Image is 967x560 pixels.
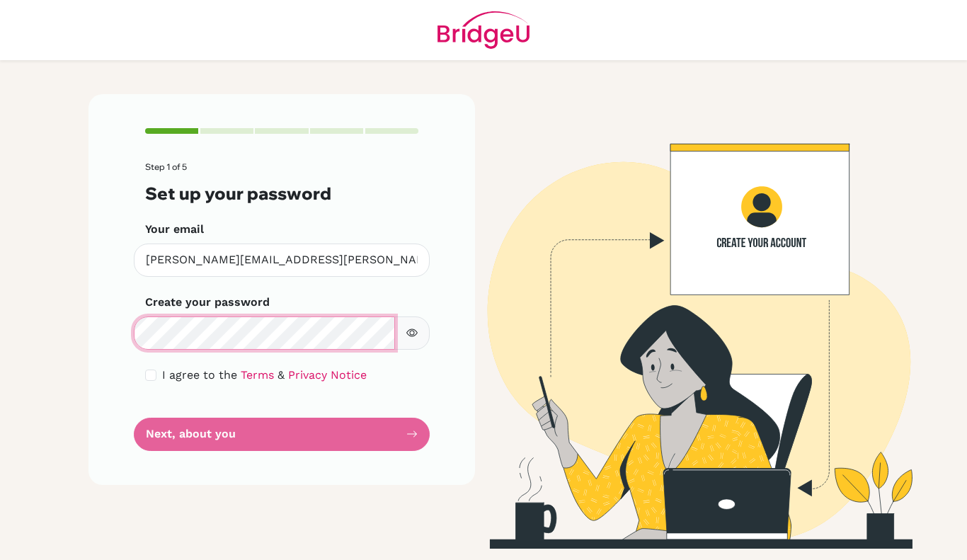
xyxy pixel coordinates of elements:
[145,294,270,311] label: Create your password
[288,368,367,382] a: Privacy Notice
[162,368,237,382] span: I agree to the
[277,368,285,382] span: &
[145,221,204,238] label: Your email
[145,161,187,172] span: Step 1 of 5
[145,183,418,204] h3: Set up your password
[241,368,274,382] a: Terms
[134,244,430,277] input: Insert your email*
